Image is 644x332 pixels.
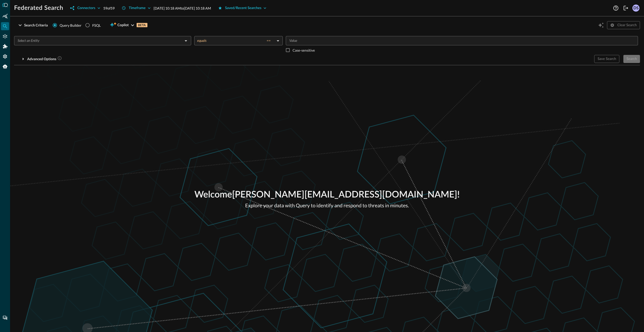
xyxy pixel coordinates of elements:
[119,4,154,12] button: Timeframe
[129,5,146,11] div: Timeframe
[92,23,101,28] div: FSQL
[103,6,115,11] p: 59 of 59
[1,314,9,322] div: Chat
[14,4,63,12] h1: Federated Search
[1,42,9,50] div: Addons
[225,5,262,11] div: Saved/Recent Searches
[182,37,189,44] button: Open
[197,38,207,43] span: equals
[117,22,129,28] span: Copilot
[215,4,270,12] button: Saved/Recent Searches
[107,21,150,29] button: CopilotBETA
[14,55,65,63] button: Advanced Options
[197,38,275,43] div: equals
[1,62,9,71] div: Query Agent
[1,22,9,30] div: Federated Search
[14,21,51,29] button: Search Criteria
[24,22,48,28] div: Search Criteria
[632,5,639,12] div: DS
[287,38,636,44] input: Value
[1,52,9,60] div: Settings
[194,202,460,209] p: Explore your data with Query to identify and respond to threats in minutes.
[1,32,9,40] div: Connectors
[137,23,147,27] p: BETA
[622,4,630,12] button: Logout
[1,12,9,20] div: Summary Insights
[154,6,211,11] p: [DATE] 10:18 AM to [DATE] 10:18 AM
[67,4,103,12] button: Connectors
[77,5,95,11] div: Connectors
[16,38,181,44] input: Select an Entity
[27,56,62,62] div: Advanced Options
[293,48,315,53] p: Case-sensitive
[612,4,620,12] button: Help
[267,38,271,43] span: ==
[60,23,82,28] span: Query Builder
[194,188,460,202] p: Welcome [PERSON_NAME][EMAIL_ADDRESS][DOMAIN_NAME] !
